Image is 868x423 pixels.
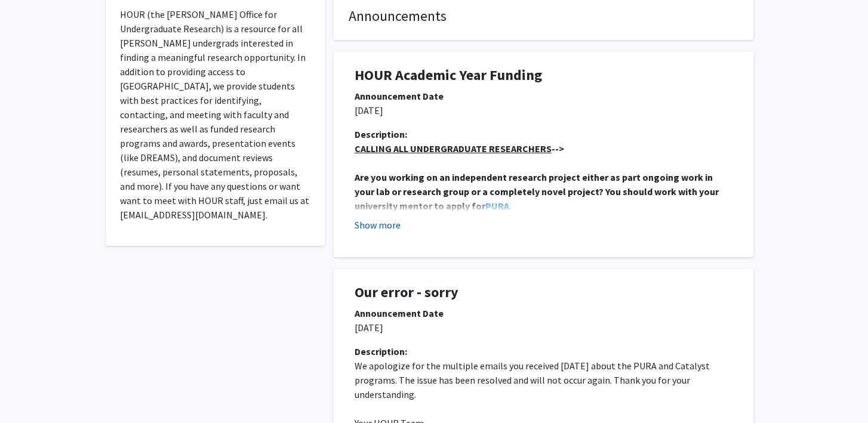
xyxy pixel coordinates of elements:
h1: HOUR Academic Year Funding [355,67,732,84]
div: Announcement Date [355,89,732,103]
div: Description: [355,344,732,359]
strong: Are you working on an independent research project either as part ongoing work in your lab or res... [355,171,721,212]
u: CALLING ALL UNDERGRADUATE RESEARCHERS [355,143,552,155]
p: [DATE] [355,103,732,118]
div: Description: [355,127,732,141]
p: HOUR (the [PERSON_NAME] Office for Undergraduate Research) is a resource for all [PERSON_NAME] un... [120,7,310,222]
strong: --> [355,143,564,155]
button: Show more [355,218,401,232]
p: [DATE] [355,320,732,335]
p: . [355,170,732,213]
iframe: Chat [9,369,51,414]
p: We apologize for the multiple emails you received [DATE] about the PURA and Catalyst programs. Th... [355,359,732,402]
div: Announcement Date [355,306,732,320]
h1: Our error - sorry [355,284,732,301]
h4: Announcements [349,8,738,25]
a: PURA [485,200,509,212]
